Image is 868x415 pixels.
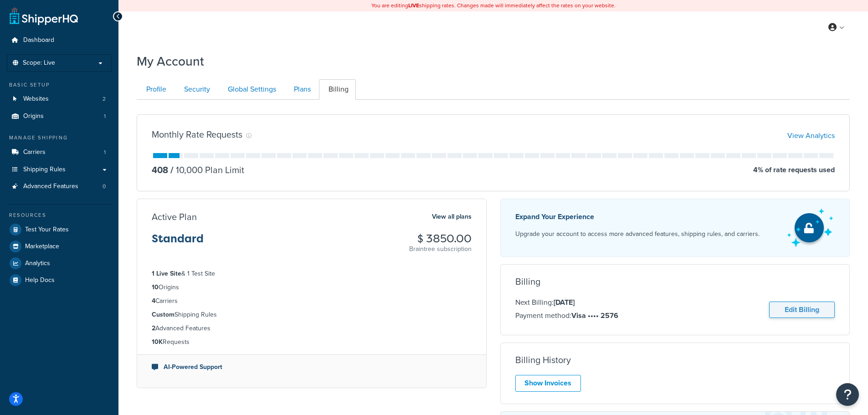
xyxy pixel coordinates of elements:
p: 4 % of rate requests used [753,164,835,176]
li: Requests [152,337,472,347]
li: & 1 Test Site [152,269,472,279]
strong: Visa •••• 2576 [571,310,618,321]
strong: [DATE] [554,297,575,307]
li: Shipping Rules [152,310,472,320]
span: Advanced Features [23,183,78,190]
a: Profile [137,79,174,100]
a: View Analytics [787,130,835,141]
a: Marketplace [7,238,112,255]
p: Braintree subscription [409,245,472,254]
a: View all plans [432,211,472,223]
a: ShipperHQ Home [10,7,78,25]
div: Basic Setup [7,81,112,89]
li: Advanced Features [7,178,112,195]
span: 1 [104,113,106,120]
span: Marketplace [25,243,59,251]
li: AI-Powered Support [152,362,472,372]
strong: Custom [152,310,175,319]
p: 10,000 Plan Limit [168,164,244,176]
p: 408 [152,164,168,176]
span: Help Docs [25,277,55,284]
h3: Standard [152,233,204,252]
a: Origins 1 [7,108,112,125]
span: Carriers [23,149,46,156]
li: Websites [7,91,112,108]
a: Help Docs [7,272,112,288]
a: Show Invoices [515,375,581,392]
a: Billing [319,79,356,100]
strong: 10K [152,337,163,347]
p: Next Billing: [515,297,618,308]
li: Origins [7,108,112,125]
span: Scope: Live [23,59,55,67]
a: Expand Your Experience Upgrade your account to access more advanced features, shipping rules, and... [500,199,850,257]
a: Edit Billing [769,302,835,318]
h3: Billing History [515,355,571,365]
b: LIVE [408,1,419,10]
button: Open Resource Center [836,383,859,406]
span: 1 [104,149,106,156]
a: Plans [284,79,318,100]
p: Upgrade your account to access more advanced features, shipping rules, and carriers. [515,228,760,241]
a: Security [175,79,217,100]
strong: 4 [152,296,155,306]
span: 0 [103,183,106,190]
li: Advanced Features [152,323,472,333]
a: Carriers 1 [7,144,112,161]
strong: 2 [152,323,155,333]
a: Shipping Rules [7,161,112,178]
a: Test Your Rates [7,221,112,238]
span: / [170,163,174,177]
a: Global Settings [218,79,283,100]
h1: My Account [137,52,204,70]
li: Carriers [152,296,472,306]
span: Test Your Rates [25,226,69,234]
h3: Active Plan [152,212,197,222]
p: Expand Your Experience [515,210,760,223]
span: Shipping Rules [23,166,66,174]
span: 2 [103,95,106,103]
a: Websites 2 [7,91,112,108]
h3: Monthly Rate Requests [152,129,242,139]
h3: Billing [515,277,540,287]
strong: 10 [152,282,159,292]
span: Origins [23,113,44,120]
li: Origins [152,282,472,292]
p: Payment method: [515,310,618,322]
span: Analytics [25,260,50,267]
div: Resources [7,211,112,219]
li: Carriers [7,144,112,161]
span: Dashboard [23,36,54,44]
span: Websites [23,95,49,103]
a: Analytics [7,255,112,272]
div: Manage Shipping [7,134,112,142]
h3: $ 3850.00 [409,233,472,245]
a: Dashboard [7,32,112,49]
a: Advanced Features 0 [7,178,112,195]
strong: 1 Live Site [152,269,181,278]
